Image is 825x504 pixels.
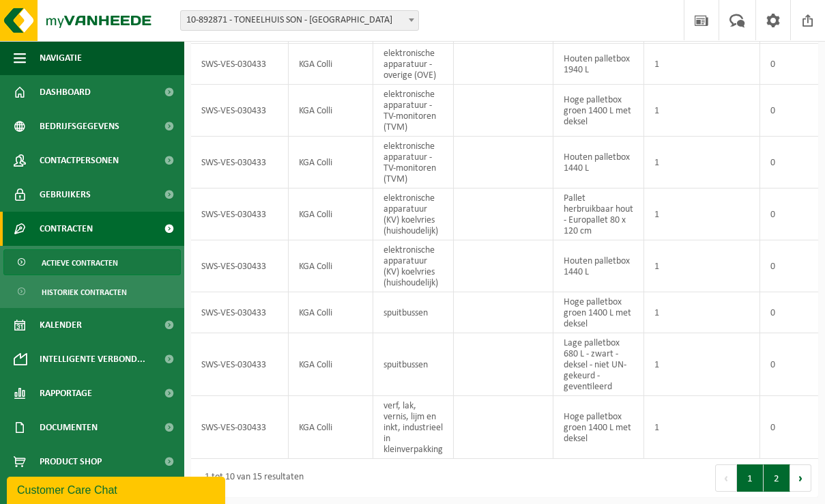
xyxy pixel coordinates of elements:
[644,292,760,333] td: 1
[553,137,644,188] td: Houten palletbox 1440 L
[40,41,82,75] span: Navigatie
[553,188,644,240] td: Pallet herbruikbaar hout - Europallet 80 x 120 cm
[289,333,373,396] td: KGA Colli
[40,143,119,178] span: Contactpersonen
[289,240,373,292] td: KGA Colli
[40,342,145,376] span: Intelligente verbond...
[553,292,644,333] td: Hoge palletbox groen 1400 L met deksel
[644,188,760,240] td: 1
[180,10,419,31] span: 10-892871 - TONEELHUIS SON - ANTWERPEN
[764,464,790,492] button: 2
[644,333,760,396] td: 1
[289,292,373,333] td: KGA Colli
[191,137,289,188] td: SWS-VES-030433
[715,464,737,492] button: Previous
[644,137,760,188] td: 1
[3,249,181,275] a: Actieve contracten
[644,396,760,459] td: 1
[40,308,82,342] span: Kalender
[289,85,373,137] td: KGA Colli
[191,396,289,459] td: SWS-VES-030433
[198,466,304,490] div: 1 tot 10 van 15 resultaten
[191,292,289,333] td: SWS-VES-030433
[373,396,454,459] td: verf, lak, vernis, lijm en inkt, industrieel in kleinverpakking
[40,212,93,246] span: Contracten
[40,109,119,143] span: Bedrijfsgegevens
[373,85,454,137] td: elektronische apparatuur - TV-monitoren (TVM)
[42,250,118,276] span: Actieve contracten
[42,279,127,305] span: Historiek contracten
[553,396,644,459] td: Hoge palletbox groen 1400 L met deksel
[553,44,644,85] td: Houten palletbox 1940 L
[790,464,811,492] button: Next
[373,240,454,292] td: elektronische apparatuur (KV) koelvries (huishoudelijk)
[289,396,373,459] td: KGA Colli
[553,85,644,137] td: Hoge palletbox groen 1400 L met deksel
[191,333,289,396] td: SWS-VES-030433
[40,445,102,479] span: Product Shop
[289,137,373,188] td: KGA Colli
[7,474,228,504] iframe: chat widget
[644,44,760,85] td: 1
[644,240,760,292] td: 1
[3,279,181,305] a: Historiek contracten
[191,44,289,85] td: SWS-VES-030433
[191,188,289,240] td: SWS-VES-030433
[191,240,289,292] td: SWS-VES-030433
[289,188,373,240] td: KGA Colli
[181,11,418,30] span: 10-892871 - TONEELHUIS SON - ANTWERPEN
[40,178,91,212] span: Gebruikers
[191,85,289,137] td: SWS-VES-030433
[553,333,644,396] td: Lage palletbox 680 L - zwart - deksel - niet UN-gekeurd - geventileerd
[553,240,644,292] td: Houten palletbox 1440 L
[373,137,454,188] td: elektronische apparatuur - TV-monitoren (TVM)
[373,333,454,396] td: spuitbussen
[373,188,454,240] td: elektronische apparatuur (KV) koelvries (huishoudelijk)
[40,410,98,445] span: Documenten
[737,464,764,492] button: 1
[373,292,454,333] td: spuitbussen
[40,376,92,410] span: Rapportage
[644,85,760,137] td: 1
[289,44,373,85] td: KGA Colli
[373,44,454,85] td: elektronische apparatuur - overige (OVE)
[40,75,91,109] span: Dashboard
